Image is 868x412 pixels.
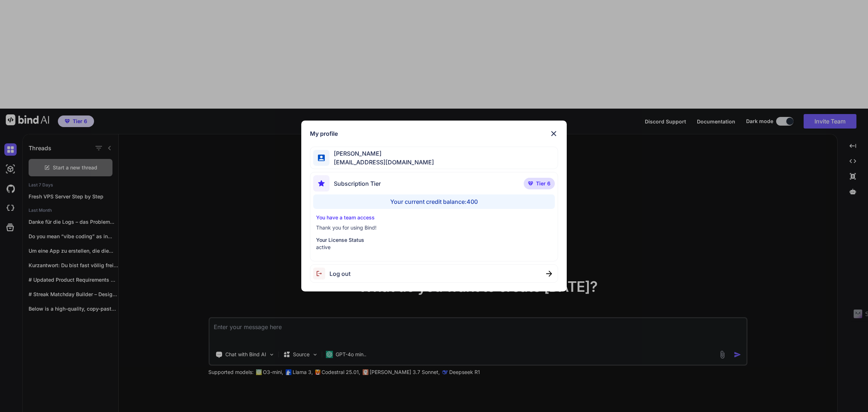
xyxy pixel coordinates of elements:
p: You have a team access [316,214,552,221]
img: subscription [313,175,329,192]
span: Tier 6 [536,180,550,187]
p: Thank you for using Bind! [316,224,552,231]
span: [EMAIL_ADDRESS][DOMAIN_NAME] [329,158,434,167]
div: Your current credit balance: 400 [313,194,554,209]
span: Subscription Tier [334,179,381,188]
img: profile [318,155,325,161]
p: Your License Status [316,236,552,244]
h1: My profile [310,129,338,138]
img: close [546,271,552,277]
img: close [549,129,558,138]
p: active [316,244,552,251]
span: [PERSON_NAME] [329,149,434,158]
img: logout [313,268,329,279]
span: Log out [329,269,350,278]
img: premium [528,181,533,186]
